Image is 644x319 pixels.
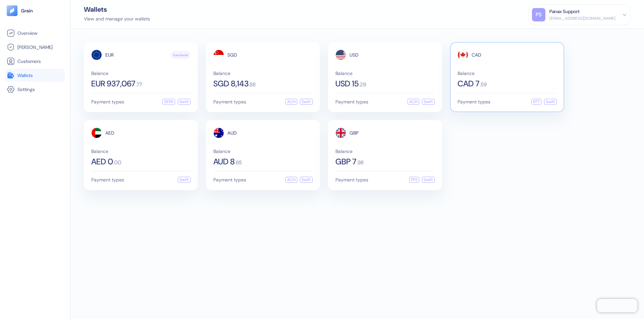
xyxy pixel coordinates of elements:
[17,58,41,65] span: Customers
[597,299,637,312] iframe: Chatra live chat
[213,177,246,182] span: Payment types
[335,149,435,154] span: Balance
[162,99,175,105] div: SEPA
[549,8,580,15] div: Panax Support
[359,82,366,87] span: . 29
[422,177,435,183] div: Swift
[335,80,359,88] span: USD 15
[357,160,364,165] span: . 98
[17,72,33,79] span: Wallets
[335,71,435,76] span: Balance
[235,160,242,165] span: . 65
[472,53,481,57] span: CAD
[335,99,368,104] span: Payment types
[84,15,150,22] div: View and manage your wallets
[91,149,191,154] span: Balance
[213,71,313,76] span: Balance
[213,99,246,104] span: Payment types
[549,15,615,21] div: [EMAIL_ADDRESS][DOMAIN_NAME]
[531,99,541,105] div: EFT
[113,160,121,165] span: . 00
[213,158,235,166] span: AUD 8
[300,177,313,183] div: Swift
[7,29,63,37] a: Overview
[178,99,191,105] div: Swift
[17,44,53,51] span: [PERSON_NAME]
[213,149,313,154] span: Balance
[7,5,17,16] img: logo-tablet-V2.svg
[285,99,297,105] div: ACH
[91,80,136,88] span: EUR 937,067
[408,99,419,105] div: ACH
[458,80,480,88] span: CAD 7
[173,53,188,58] span: Functional
[7,85,63,93] a: Settings
[227,53,237,57] span: SGD
[458,99,490,104] span: Payment types
[91,99,124,104] span: Payment types
[84,6,150,13] div: Wallets
[544,99,557,105] div: Swift
[409,177,419,183] div: FPS
[480,82,487,87] span: . 59
[178,177,191,183] div: Swift
[213,80,249,88] span: SGD 8,143
[350,53,359,57] span: USD
[17,30,37,36] span: Overview
[422,99,435,105] div: Swift
[7,57,63,65] a: Customers
[458,71,557,76] span: Balance
[105,131,114,135] span: AED
[227,131,237,135] span: AUD
[91,71,191,76] span: Balance
[7,43,63,51] a: [PERSON_NAME]
[532,8,545,21] div: PS
[335,177,368,182] span: Payment types
[136,82,142,87] span: . 77
[7,71,63,79] a: Wallets
[21,8,33,13] img: logo
[105,53,114,57] span: EUR
[350,131,359,135] span: GBP
[91,158,113,166] span: AED 0
[300,99,313,105] div: Swift
[17,86,35,93] span: Settings
[249,82,256,87] span: . 88
[91,177,124,182] span: Payment types
[285,177,297,183] div: ACH
[335,158,357,166] span: GBP 7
